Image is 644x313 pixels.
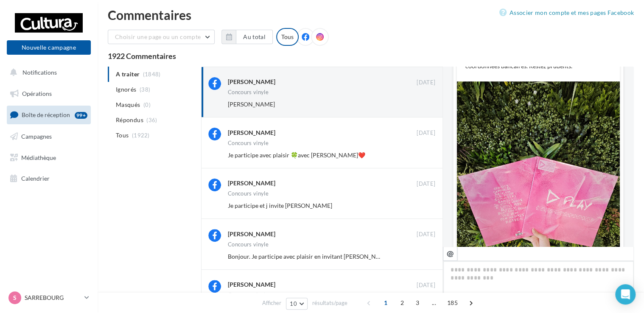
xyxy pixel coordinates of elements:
div: Commentaires [108,8,634,21]
span: Bonjour. Je participe avec plaisir en invitant [PERSON_NAME]. Merci pour ce concours [228,253,456,260]
span: S [13,293,17,302]
div: 99+ [75,112,87,119]
a: S SARREBOURG [7,290,91,306]
a: Associer mon compte et mes pages Facebook [499,8,634,18]
span: [DATE] [417,282,435,289]
span: [DATE] [417,180,435,188]
span: Choisir une page ou un compte [115,33,201,40]
span: Opérations [22,90,52,97]
p: SARREBOURG [25,293,81,302]
span: (1922) [132,132,150,139]
span: résultats/page [312,299,347,307]
span: Boîte de réception [22,111,70,118]
button: Au total [221,30,273,44]
div: [PERSON_NAME] [228,230,275,238]
span: 3 [411,296,424,310]
span: ... [427,296,441,310]
div: Concours vinyle [228,89,269,95]
span: 2 [395,296,409,310]
div: [PERSON_NAME] [228,129,275,137]
span: [DATE] [417,129,435,137]
div: [PERSON_NAME] [228,179,275,187]
span: Tous [116,131,129,140]
a: Campagnes [5,128,92,145]
a: Calendrier [5,170,92,187]
span: [DATE] [417,79,435,87]
button: Notifications [5,64,89,81]
span: Ignorés [116,85,136,94]
i: @ [447,249,454,257]
button: Choisir une page ou un compte [108,30,215,44]
span: [DATE] [417,231,435,238]
button: Au total [236,30,273,44]
span: Campagnes [21,133,52,140]
a: Opérations [5,85,92,103]
a: Boîte de réception99+ [5,106,92,124]
span: (0) [143,101,151,108]
button: 10 [286,298,308,310]
a: Médiathèque [5,149,92,167]
span: Calendrier [21,175,50,182]
span: (38) [140,86,150,93]
span: Afficher [262,299,281,307]
div: Open Intercom Messenger [615,284,636,305]
div: Tous [276,28,299,46]
button: Nouvelle campagne [7,40,91,55]
button: @ [443,246,457,261]
span: (36) [146,117,157,123]
span: Masqués [116,101,140,109]
div: 1922 Commentaires [108,52,634,60]
div: [PERSON_NAME] [228,78,275,86]
span: Je participe avec plaisir 🍀avec [PERSON_NAME]❤️ [228,151,365,159]
span: Je participe et j invite [PERSON_NAME] [228,202,332,209]
div: Concours vinyle [228,140,269,146]
span: 10 [290,300,297,307]
div: [PERSON_NAME] [228,280,275,289]
span: [PERSON_NAME] [228,101,275,108]
div: Concours vinyle [228,191,269,196]
span: 1 [379,296,392,310]
span: Répondus [116,116,143,124]
span: Notifications [22,69,57,76]
span: Médiathèque [21,154,56,161]
div: Concours vinyle [228,242,269,247]
span: 185 [444,296,461,310]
